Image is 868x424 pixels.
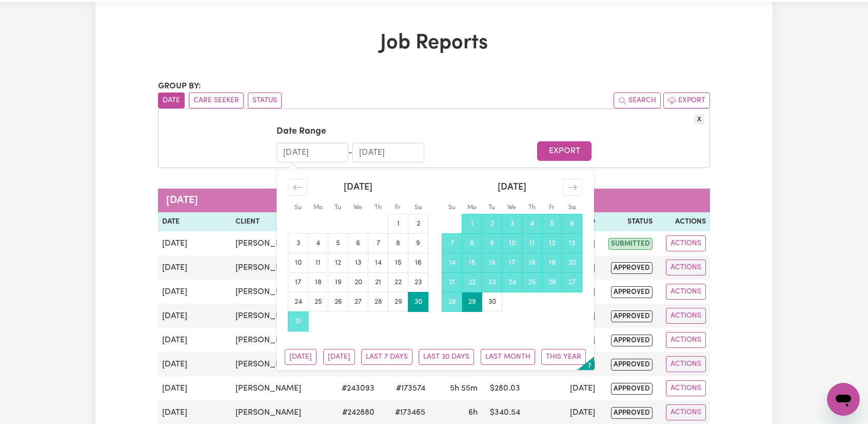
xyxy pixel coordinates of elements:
[231,304,313,328] td: [PERSON_NAME]
[388,253,408,272] td: Choose Friday, August 15, 2025 as your check-in date. It’s available.
[507,205,516,211] small: We
[288,179,308,196] div: Move backward to switch to the previous month.
[294,205,302,211] small: Su
[482,214,502,233] td: Selected. Tuesday, September 2, 2025
[608,238,653,250] span: submitted
[666,332,706,348] button: Actions
[374,205,382,211] small: Th
[388,214,408,233] td: Choose Friday, August 1, 2025 as your check-in date. It’s available.
[395,205,401,211] small: Fr
[415,205,422,211] small: Sa
[666,308,706,324] button: Actions
[541,349,586,365] button: This Year
[368,292,388,311] td: Choose Thursday, August 28, 2025 as your check-in date. It’s available.
[288,311,308,331] td: Selected. Sunday, August 31, 2025
[158,231,231,255] td: [DATE]
[313,205,323,211] small: Mo
[522,272,542,292] td: Selected. Thursday, September 25, 2025
[666,356,706,372] button: Actions
[231,280,313,304] td: [PERSON_NAME]
[482,292,502,311] td: Choose Tuesday, September 30, 2025 as your check-in date. It’s available.
[231,212,313,232] th: Client
[614,93,661,108] button: Search
[388,272,408,292] td: Choose Friday, August 22, 2025 as your check-in date. It’s available.
[189,93,244,108] button: sort invoices by care seeker
[408,292,428,311] td: Selected as start date. Saturday, August 30, 2025
[588,362,591,370] span: ?
[419,349,474,365] button: Last 30 Days
[308,292,328,311] td: Choose Monday, August 25, 2025 as your check-in date. It’s available.
[448,205,456,211] small: Su
[468,409,478,417] span: 6 hours
[611,359,653,371] span: approved
[158,212,231,232] th: Date
[528,205,536,211] small: Th
[288,272,308,292] td: Choose Sunday, August 17, 2025 as your check-in date. It’s available.
[482,272,502,292] td: Selected. Tuesday, September 23, 2025
[348,272,368,292] td: Choose Wednesday, August 20, 2025 as your check-in date. It’s available.
[158,328,231,352] td: [DATE]
[694,114,704,125] button: X
[277,125,326,138] label: Date Range
[827,383,860,416] iframe: Button to launch messaging window
[158,93,185,108] button: sort invoices by date
[502,272,522,292] td: Selected. Wednesday, September 24, 2025
[562,253,582,272] td: Selected. Saturday, September 20, 2025
[328,233,348,253] td: Choose Tuesday, August 5, 2025 as your check-in date. It’s available.
[462,292,482,311] td: Selected as end date. Monday, September 29, 2025
[348,253,368,272] td: Choose Wednesday, August 13, 2025 as your check-in date. It’s available.
[328,292,348,311] td: Choose Tuesday, August 26, 2025 as your check-in date. It’s available.
[368,233,388,253] td: Choose Thursday, August 7, 2025 as your check-in date. It’s available.
[348,233,368,253] td: Choose Wednesday, August 6, 2025 as your check-in date. It’s available.
[663,93,710,108] button: Export
[277,170,594,344] div: Calendar
[442,292,462,311] td: Selected. Sunday, September 28, 2025
[599,212,657,232] th: Status
[308,233,328,253] td: Choose Monday, August 4, 2025 as your check-in date. It’s available.
[450,384,478,393] span: 5 hours 55 minutes
[537,141,591,161] button: Export
[231,352,313,376] td: [PERSON_NAME]
[308,272,328,292] td: Choose Monday, August 18, 2025 as your check-in date. It’s available.
[408,272,428,292] td: Choose Saturday, August 23, 2025 as your check-in date. It’s available.
[408,233,428,253] td: Choose Saturday, August 9, 2025 as your check-in date. It’s available.
[388,233,408,253] td: Choose Friday, August 8, 2025 as your check-in date. It’s available.
[542,272,562,292] td: Selected. Friday, September 26, 2025
[467,205,477,211] small: Mo
[231,328,313,352] td: [PERSON_NAME]
[481,349,535,365] button: Last Month
[611,335,653,346] span: approved
[368,253,388,272] td: Choose Thursday, August 14, 2025 as your check-in date. It’s available.
[482,376,524,400] td: $ 280.03
[285,349,317,365] button: [DATE]
[666,260,706,275] button: Actions
[498,183,526,192] strong: [DATE]
[288,233,308,253] td: Choose Sunday, August 3, 2025 as your check-in date. It’s available.
[158,255,231,280] td: [DATE]
[502,233,522,253] td: Selected. Wednesday, September 10, 2025
[248,93,282,108] button: sort invoices by paid status
[462,253,482,272] td: Selected. Monday, September 15, 2025
[462,233,482,253] td: Selected. Monday, September 8, 2025
[524,376,599,400] td: [DATE]
[353,205,362,211] small: We
[158,304,231,328] td: [DATE]
[522,253,542,272] td: Selected. Thursday, September 18, 2025
[158,280,231,304] td: [DATE]
[231,255,313,280] td: [PERSON_NAME]
[666,404,706,420] button: Actions
[522,214,542,233] td: Selected. Thursday, September 4, 2025
[368,272,388,292] td: Choose Thursday, August 21, 2025 as your check-in date. It’s available.
[344,183,372,192] strong: [DATE]
[522,233,542,253] td: Selected. Thursday, September 11, 2025
[462,272,482,292] td: Selected. Monday, September 22, 2025
[666,235,706,251] button: Actions
[442,253,462,272] td: Selected. Sunday, September 14, 2025
[611,262,653,274] span: approved
[323,349,355,365] button: [DATE]
[352,143,424,162] input: End Date
[348,292,368,311] td: Choose Wednesday, August 27, 2025 as your check-in date. It’s available.
[328,272,348,292] td: Choose Tuesday, August 19, 2025 as your check-in date. It’s available.
[158,31,710,56] h1: Job Reports
[158,189,710,212] caption: [DATE]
